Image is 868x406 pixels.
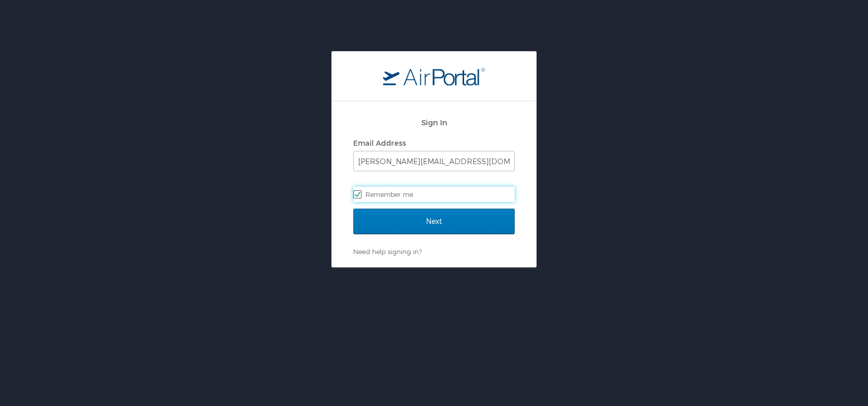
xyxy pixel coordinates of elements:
[353,209,515,234] input: Next
[353,139,406,147] label: Email Address
[353,247,422,256] a: Need help signing in?
[383,67,485,85] img: logo
[353,187,515,202] label: Remember me
[353,117,515,128] h2: Sign In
